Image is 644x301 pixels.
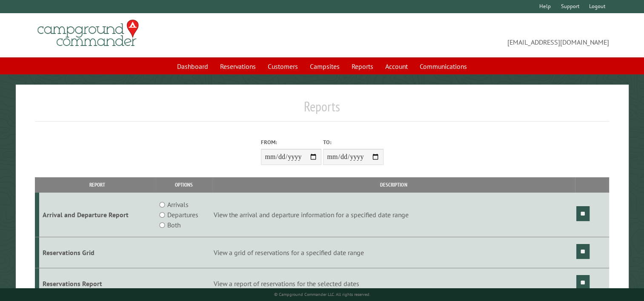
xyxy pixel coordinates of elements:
[415,58,472,74] a: Communications
[156,177,212,192] th: Options
[167,220,180,230] label: Both
[39,268,156,299] td: Reservations Report
[212,177,575,192] th: Description
[167,199,189,210] label: Arrivals
[380,58,413,74] a: Account
[212,237,575,268] td: View a grid of reservations for a specified date range
[35,98,609,122] h1: Reports
[39,237,156,268] td: Reservations Grid
[261,138,321,146] label: From:
[212,193,575,237] td: View the arrival and departure information for a specified date range
[172,58,213,74] a: Dashboard
[215,58,261,74] a: Reservations
[305,58,345,74] a: Campsites
[322,23,610,47] span: [EMAIL_ADDRESS][DOMAIN_NAME]
[346,58,378,74] a: Reports
[39,177,156,192] th: Report
[263,58,303,74] a: Customers
[35,17,141,50] img: Campground Commander
[323,138,384,146] label: To:
[39,193,156,237] td: Arrival and Departure Report
[167,210,198,220] label: Departures
[212,268,575,299] td: View a report of reservations for the selected dates
[274,292,370,297] small: © Campground Commander LLC. All rights reserved.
